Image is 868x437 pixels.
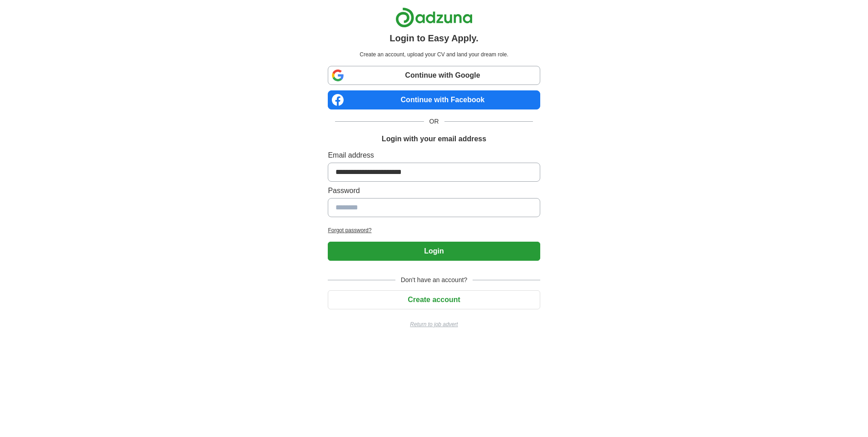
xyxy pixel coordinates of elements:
p: Create an account, upload your CV and land your dream role. [330,50,538,59]
label: Password [328,185,540,196]
span: OR [424,117,444,126]
h1: Login to Easy Apply. [390,31,478,45]
span: Don't have an account? [395,275,473,285]
img: Adzuna logo [395,7,473,28]
button: Login [328,242,540,261]
a: Continue with Facebook [328,90,540,109]
label: Email address [328,150,540,161]
h1: Login with your email address [382,134,486,144]
a: Return to job advert [328,320,540,328]
a: Continue with Google [328,66,540,85]
a: Forgot password? [328,226,540,234]
a: Create account [328,296,540,303]
button: Create account [328,290,540,309]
